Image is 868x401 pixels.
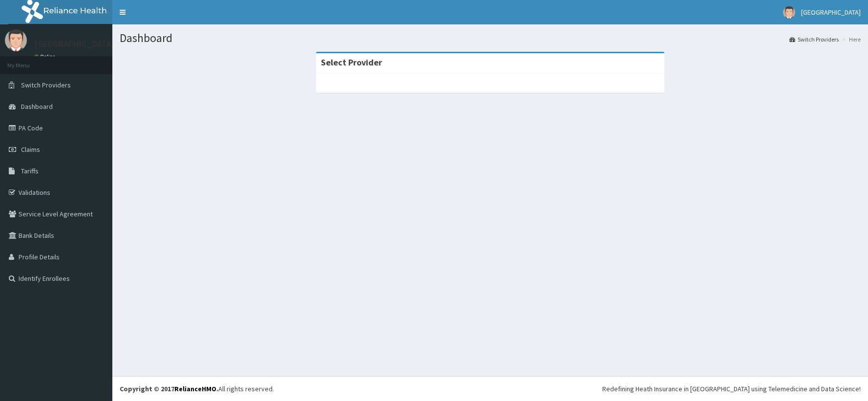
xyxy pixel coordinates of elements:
[120,32,861,44] h1: Dashboard
[34,40,115,48] p: [GEOGRAPHIC_DATA]
[801,8,861,17] span: [GEOGRAPHIC_DATA]
[602,384,861,394] div: Redefining Heath Insurance in [GEOGRAPHIC_DATA] using Telemedicine and Data Science!
[120,384,218,393] strong: Copyright © 2017 .
[321,57,382,68] strong: Select Provider
[21,145,40,154] span: Claims
[21,167,39,175] span: Tariffs
[5,29,27,51] img: User Image
[789,35,839,43] a: Switch Providers
[174,384,216,393] a: RelianceHMO
[112,376,868,401] footer: All rights reserved.
[21,102,53,111] span: Dashboard
[783,6,795,19] img: User Image
[840,35,861,43] li: Here
[21,81,71,89] span: Switch Providers
[34,53,58,60] a: Online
